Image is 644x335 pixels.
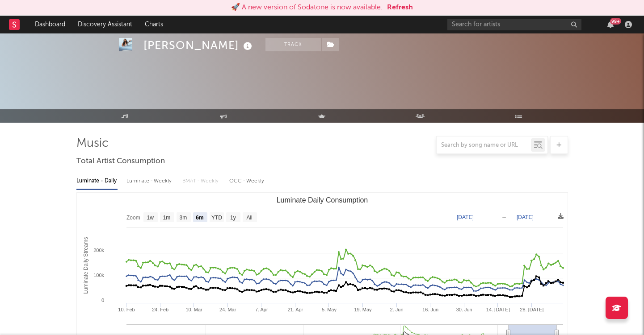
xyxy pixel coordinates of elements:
text: 21. Apr [287,307,303,312]
a: Discovery Assistant [72,16,139,33]
text: Luminate Daily Streams [82,237,88,294]
text: 28. [DATE] [520,307,543,312]
text: 10. Feb [118,307,135,312]
text: 100k [93,273,104,278]
text: 1y [230,215,236,221]
a: Dashboard [29,16,72,33]
text: 10. Mar [185,307,202,312]
text: 6m [196,215,203,221]
input: Search for artists [447,19,581,30]
text: 200k [93,248,104,253]
text: 3m [179,215,187,221]
text: 24. Mar [219,307,236,312]
text: Zoom [126,215,140,221]
div: Luminate - Weekly [126,174,173,189]
text: 7. Apr [255,307,268,312]
div: 99 + [610,18,621,25]
button: 99+ [607,21,614,28]
text: 0 [101,298,104,303]
text: [DATE] [457,214,474,220]
text: [DATE] [517,214,534,220]
text: All [246,215,252,221]
text: → [501,214,507,220]
text: 19. May [354,307,372,312]
text: 1w [147,215,154,221]
input: Search by song name or URL [437,142,531,149]
button: Refresh [387,2,413,13]
div: OCC - Weekly [229,174,265,189]
span: Total Artist Consumption [76,156,165,167]
div: [PERSON_NAME] [143,38,254,53]
text: 14. [DATE] [486,307,509,312]
div: Luminate - Daily [76,174,118,189]
text: YTD [211,215,222,221]
text: Luminate Daily Consumption [276,196,368,204]
text: 24. Feb [152,307,168,312]
text: 30. Jun [456,307,472,312]
text: 16. Jun [422,307,438,312]
a: Charts [139,16,169,33]
button: Track [265,38,321,51]
text: 2. Jun [390,307,403,312]
text: 1m [163,215,170,221]
text: 5. May [321,307,337,312]
div: 🚀 A new version of Sodatone is now available. [231,2,383,13]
